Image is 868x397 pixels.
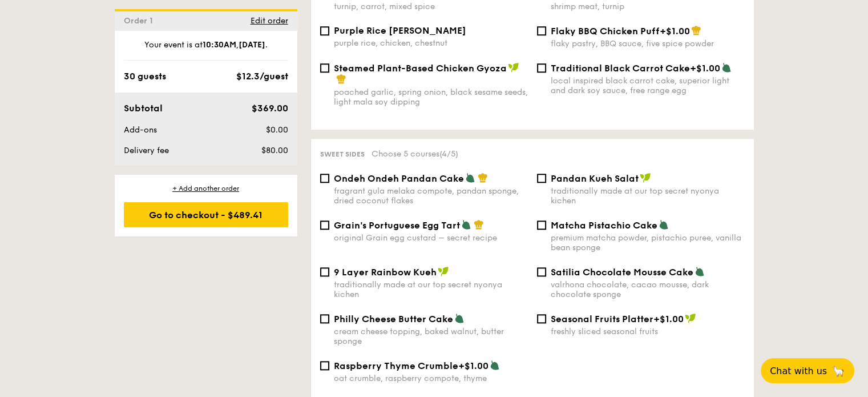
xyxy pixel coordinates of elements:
[551,39,745,49] div: flaky pastry, BBQ sauce, five spice powder
[124,39,288,61] div: Your event is at , .
[770,366,827,376] span: Chat with us
[551,233,745,252] div: premium matcha powder, pistachio puree, vanilla bean sponge
[334,360,458,371] span: Raspberry Thyme Crumble
[334,327,528,346] div: cream cheese topping, baked walnut, butter sponge
[695,266,705,276] img: icon-vegetarian.fe4039eb.svg
[334,38,528,48] div: purple rice, chicken, chestnut
[334,374,528,383] div: oat crumble, raspberry compote, thyme
[454,313,465,323] img: icon-vegetarian.fe4039eb.svg
[334,63,507,74] span: Steamed Plant-Based Chicken Gyoza
[537,26,546,35] input: Flaky BBQ Chicken Puff+$1.00flaky pastry, BBQ sauce, five spice powder
[660,26,690,37] span: +$1.00
[320,267,329,276] input: 9 Layer Rainbow Kuehtraditionally made at our top secret nyonya kichen
[465,173,475,183] img: icon-vegetarian.fe4039eb.svg
[551,220,657,231] span: Matcha Pistachio Cake
[551,2,745,11] div: shrimp meat, turnip
[336,74,346,84] img: icon-chef-hat.a58ddaea.svg
[334,233,528,243] div: original Grain egg custard – secret recipe
[537,174,546,183] input: Pandan Kueh Salattraditionally made at our top secret nyonya kichen
[320,26,329,35] input: Purple Rice [PERSON_NAME]purple rice, chicken, chestnut
[320,314,329,323] input: Philly Cheese Butter Cakecream cheese topping, baked walnut, butter sponge
[685,313,696,323] img: icon-vegan.f8ff3823.svg
[640,173,651,183] img: icon-vegan.f8ff3823.svg
[334,314,453,324] span: Philly Cheese Butter Cake
[124,146,169,155] span: Delivery fee
[320,174,329,183] input: Ondeh Ondeh Pandan Cakefragrant gula melaka compote, pandan sponge, dried coconut flakes
[124,184,288,193] div: + Add another order
[320,220,329,230] input: Grain's Portuguese Egg Tartoriginal Grain egg custard – secret recipe
[490,360,500,370] img: icon-vegetarian.fe4039eb.svg
[537,314,546,323] input: Seasonal Fruits Platter+$1.00freshly sliced seasonal fruits
[551,186,745,206] div: traditionally made at our top secret nyonya kichen
[761,358,854,383] button: Chat with us🦙
[458,360,488,371] span: +$1.00
[334,280,528,299] div: traditionally made at our top secret nyonya kichen
[251,103,288,114] span: $369.00
[372,149,458,159] span: Choose 5 courses
[659,219,669,230] img: icon-vegetarian.fe4039eb.svg
[261,146,288,155] span: $80.00
[551,327,745,336] div: freshly sliced seasonal fruits
[537,63,546,73] input: Traditional Black Carrot Cake+$1.00local inspired black carrot cake, superior light and dark soy ...
[203,40,236,50] strong: 10:30AM
[334,267,437,278] span: 9 Layer Rainbow Kueh
[551,280,745,299] div: valrhona chocolate, cacao mousse, dark chocolate sponge
[334,173,464,184] span: Ondeh Ondeh Pandan Cake
[334,186,528,206] div: fragrant gula melaka compote, pandan sponge, dried coconut flakes
[334,220,460,231] span: Grain's Portuguese Egg Tart
[653,314,684,324] span: +$1.00
[551,76,745,95] div: local inspired black carrot cake, superior light and dark soy sauce, free range egg
[124,202,288,227] div: Go to checkout - $489.41
[551,267,693,278] span: Satilia Chocolate Mousse Cake
[478,173,488,183] img: icon-chef-hat.a58ddaea.svg
[124,125,157,135] span: Add-ons
[334,2,528,11] div: turnip, carrot, mixed spice
[124,70,166,83] div: 30 guests
[831,364,845,378] span: 🦙
[236,70,288,83] div: $12.3/guest
[320,150,365,158] span: Sweet sides
[239,40,265,50] strong: [DATE]
[508,62,519,73] img: icon-vegan.f8ff3823.svg
[251,16,288,26] span: Edit order
[334,87,528,107] div: poached garlic, spring onion, black sesame seeds, light mala soy dipping
[551,26,660,37] span: Flaky BBQ Chicken Puff
[334,25,466,36] span: Purple Rice [PERSON_NAME]
[551,63,690,74] span: Traditional Black Carrot Cake
[721,62,732,73] img: icon-vegetarian.fe4039eb.svg
[461,219,471,230] img: icon-vegetarian.fe4039eb.svg
[691,25,701,35] img: icon-chef-hat.a58ddaea.svg
[124,103,163,114] span: Subtotal
[124,16,158,26] span: Order 1
[537,267,546,276] input: Satilia Chocolate Mousse Cakevalrhona chocolate, cacao mousse, dark chocolate sponge
[320,361,329,370] input: Raspberry Thyme Crumble+$1.00oat crumble, raspberry compote, thyme
[551,314,653,324] span: Seasonal Fruits Platter
[551,173,639,184] span: Pandan Kueh Salat
[438,266,449,276] img: icon-vegan.f8ff3823.svg
[474,219,484,230] img: icon-chef-hat.a58ddaea.svg
[690,63,720,74] span: +$1.00
[537,220,546,230] input: Matcha Pistachio Cakepremium matcha powder, pistachio puree, vanilla bean sponge
[265,125,288,135] span: $0.00
[320,63,329,73] input: Steamed Plant-Based Chicken Gyozapoached garlic, spring onion, black sesame seeds, light mala soy...
[439,149,458,159] span: (4/5)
